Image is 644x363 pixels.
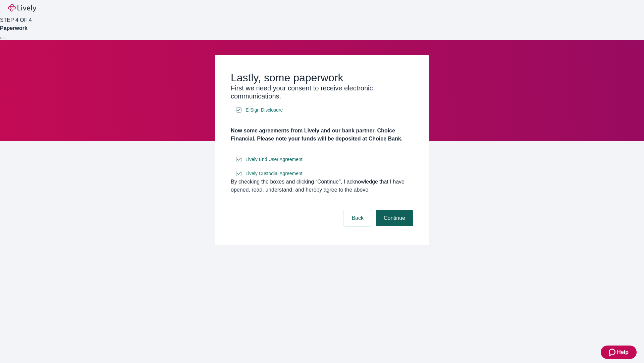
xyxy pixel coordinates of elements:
span: Lively Custodial Agreement [246,170,303,177]
svg: Zendesk support icon [609,348,617,356]
img: Lively [8,4,36,12]
div: By checking the boxes and clicking “Continue", I acknowledge that I have opened, read, understand... [231,178,413,194]
button: Back [343,210,372,226]
span: Lively End User Agreement [246,156,303,163]
a: e-sign disclosure document [244,106,284,114]
span: E-Sign Disclosure [246,107,283,114]
h4: Now some agreements from Lively and our bank partner, Choice Financial. Please note your funds wi... [231,127,413,143]
button: Zendesk support iconHelp [601,346,637,359]
button: Continue [376,210,413,226]
h2: Lastly, some paperwork [231,71,413,84]
h3: First we need your consent to receive electronic communications. [231,84,413,100]
a: e-sign disclosure document [244,169,304,178]
a: e-sign disclosure document [244,155,304,164]
span: Help [617,348,629,356]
